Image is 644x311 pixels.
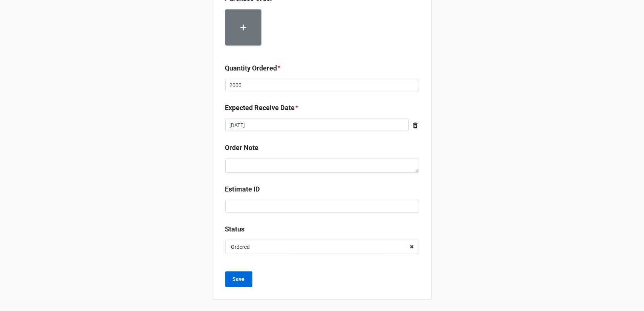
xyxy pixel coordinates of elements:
[225,103,295,113] label: Expected Receive Date
[225,142,259,153] label: Order Note
[225,184,260,195] label: Estimate ID
[233,275,245,283] b: Save
[225,224,245,234] label: Status
[225,271,252,287] button: Save
[225,119,409,132] input: Date
[225,63,277,74] label: Quantity Ordered
[231,244,250,250] div: Ordered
